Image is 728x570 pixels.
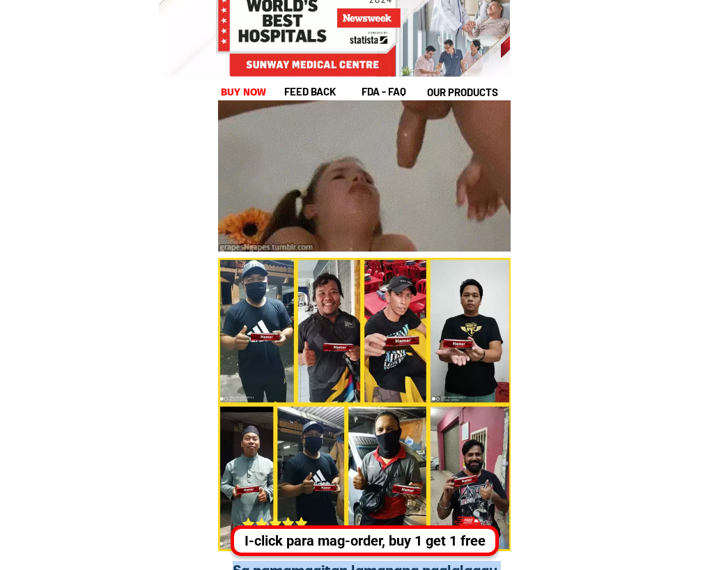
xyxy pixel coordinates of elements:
[362,84,440,100] h1: fda - FAQ
[222,84,265,100] h1: buy now
[427,84,509,100] h1: our products
[284,84,359,100] h1: feed back
[231,530,489,551] div: I-click para mag-order, buy 1 get 1 free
